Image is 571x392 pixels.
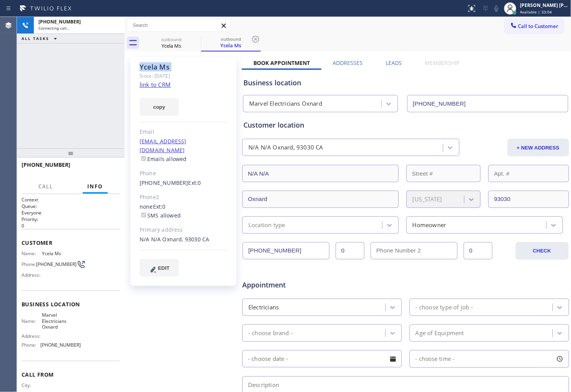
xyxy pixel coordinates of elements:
div: N/A N/A Oxnard, 93030 CA [248,143,323,152]
span: Ext: 0 [153,203,166,210]
button: Info [83,179,108,194]
span: Ycela Ms [42,251,80,256]
span: Call From [22,371,120,378]
div: Customer location [243,120,568,130]
button: Call [34,179,58,194]
span: Address: [22,272,42,278]
input: - choose date - [242,350,402,367]
span: Name: [22,251,42,256]
input: Street # [406,165,481,182]
div: none [140,203,228,220]
div: Electricians [248,303,279,312]
span: City: [22,382,42,388]
div: Location type [248,221,285,229]
label: SMS allowed [140,212,181,219]
div: outbound [202,36,260,42]
button: Mute [491,3,502,14]
input: Ext. 2 [464,242,493,259]
button: ALL TASKS [17,34,65,43]
div: Since: [DATE] [140,71,228,80]
span: Name: [22,318,42,324]
h1: Context [22,196,120,203]
span: Business location [22,301,120,308]
a: link to CRM [140,81,171,88]
h2: Priority: [22,216,120,223]
span: [PHONE_NUMBER] [40,342,81,348]
p: Everyone [22,209,120,216]
div: Ycela Ms [202,42,260,49]
span: Customer [22,239,120,246]
div: Ycela Ms [142,34,200,51]
span: Call to Customer [518,23,559,30]
span: Available | 33:04 [520,9,552,15]
div: Email [140,128,228,136]
input: ZIP [488,191,569,208]
div: - choose brand - [248,329,293,337]
div: Primary address [140,226,228,234]
div: Ycela Ms [140,63,228,71]
span: Address: [22,333,42,339]
button: copy [140,98,179,116]
button: Call to Customer [505,19,564,33]
div: N/A N/A Oxnard, 93030 CA [140,235,228,244]
span: ALL TASKS [22,36,49,41]
span: [PHONE_NUMBER] [38,18,81,25]
span: [PHONE_NUMBER] [36,261,77,267]
input: SMS allowed [141,213,146,218]
input: Emails allowed [141,156,146,161]
button: EDIT [140,259,179,277]
div: - choose type of job - [416,303,473,312]
input: Search [127,19,230,32]
button: + NEW ADDRESS [508,139,569,156]
div: Ycela Ms [142,42,200,49]
div: Homeowner [413,221,446,229]
label: Addresses [333,59,363,66]
div: outbound [142,37,200,42]
h2: Queue: [22,203,120,209]
a: [PHONE_NUMBER] [140,179,188,186]
span: Marvel Electricians Oxnard [42,312,80,330]
label: Leads [386,59,402,66]
span: Connecting call… [38,25,70,31]
p: 0 [22,223,120,229]
span: EDIT [158,265,170,271]
span: Info [87,183,103,190]
span: Phone: [22,342,40,348]
label: Book Appointment [253,59,310,66]
button: CHECK [516,242,569,260]
input: Ext. [336,242,365,259]
input: Address [242,165,399,182]
input: Phone Number 2 [371,242,458,259]
div: Age of Equipment [416,329,464,337]
span: Phone: [22,261,36,267]
input: Phone Number [407,95,568,112]
div: Phone2 [140,193,228,202]
div: Marvel Electricians Oxnard [249,100,322,108]
input: Phone Number [243,242,330,259]
label: Membership [425,59,459,66]
span: [PHONE_NUMBER] [22,161,70,168]
span: Ext: 0 [188,179,201,186]
input: Apt. # [488,165,569,182]
div: Phone [140,169,228,178]
div: Business location [243,78,568,88]
a: [EMAIL_ADDRESS][DOMAIN_NAME] [140,138,186,154]
span: - choose time - [416,355,455,362]
div: [PERSON_NAME] [PERSON_NAME] [520,2,569,8]
span: Appointment [242,280,350,290]
label: Emails allowed [140,155,187,163]
input: City [242,191,399,208]
span: Call [38,183,53,190]
div: Ycela Ms [202,34,260,51]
